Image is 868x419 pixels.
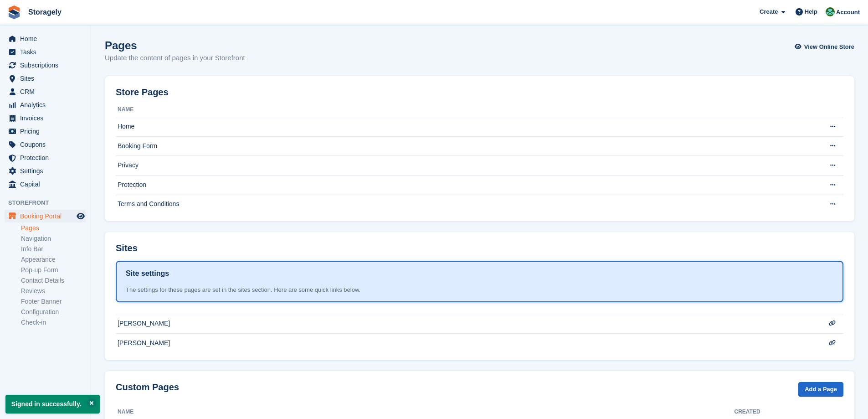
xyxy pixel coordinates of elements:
[21,276,86,285] a: Contact Details
[20,178,75,191] span: Capital
[5,59,86,72] a: menu
[21,287,86,295] a: Reviews
[20,32,75,45] span: Home
[805,7,817,16] span: Help
[116,103,807,117] th: Name
[21,255,86,264] a: Appearance
[116,156,807,176] td: Privacy
[20,46,75,58] span: Tasks
[105,53,245,63] p: Update the content of pages in your Storefront
[21,297,86,306] a: Footer Banner
[5,98,86,111] a: menu
[25,5,65,20] a: Storagely
[5,85,86,98] a: menu
[20,165,75,177] span: Settings
[5,125,86,138] a: menu
[116,243,138,253] h2: Sites
[5,165,86,177] a: menu
[5,72,86,85] a: menu
[836,8,860,17] span: Account
[20,72,75,85] span: Sites
[20,98,75,111] span: Analytics
[8,198,91,207] span: Storefront
[116,136,807,156] td: Booking Form
[21,234,86,243] a: Navigation
[116,382,179,393] h2: Custom Pages
[116,314,807,334] td: [PERSON_NAME]
[5,46,86,58] a: menu
[5,210,86,222] a: menu
[798,382,843,397] a: Add a Page
[116,175,807,195] td: Protection
[105,39,245,52] h1: Pages
[21,266,86,274] a: Pop-up Form
[5,151,86,164] a: menu
[5,395,100,414] p: Signed in successfully.
[20,85,75,98] span: CRM
[760,7,778,16] span: Create
[116,117,807,137] td: Home
[5,178,86,191] a: menu
[20,138,75,151] span: Coupons
[20,151,75,164] span: Protection
[116,333,807,352] td: [PERSON_NAME]
[20,59,75,72] span: Subscriptions
[20,210,75,222] span: Booking Portal
[116,87,169,98] h2: Store Pages
[5,112,86,124] a: menu
[804,42,854,52] span: View Online Store
[21,245,86,253] a: Info Bar
[21,308,86,316] a: Configuration
[20,112,75,124] span: Invoices
[126,285,833,295] div: The settings for these pages are set in the sites section. Here are some quick links below.
[7,5,21,19] img: stora-icon-8386f47178a22dfd0bd8f6a31ec36ba5ce8667c1dd55bd0f319d3a0aa187defe.svg
[21,318,86,327] a: Check-in
[797,39,854,54] a: View Online Store
[20,125,75,138] span: Pricing
[826,7,835,16] img: Notifications
[5,138,86,151] a: menu
[75,211,86,222] a: Preview store
[116,195,807,214] td: Terms and Conditions
[5,32,86,45] a: menu
[126,268,169,279] h1: Site settings
[21,224,86,233] a: Pages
